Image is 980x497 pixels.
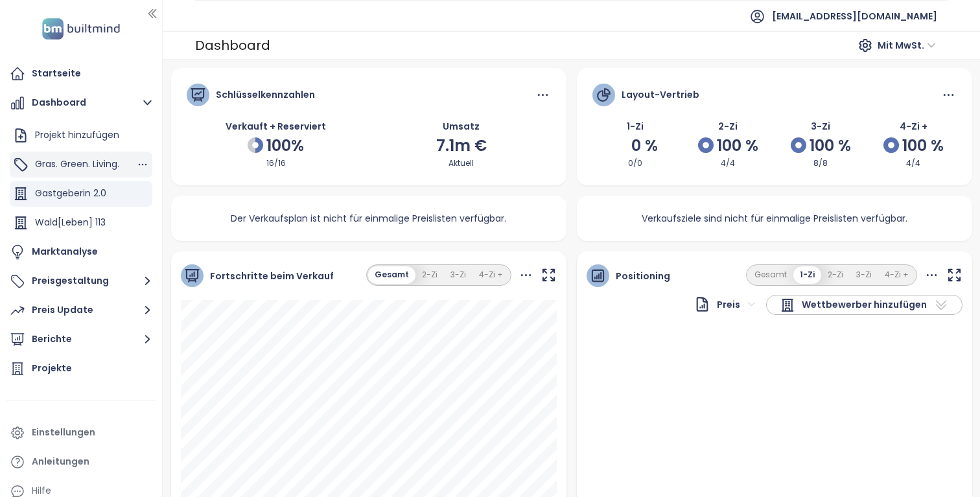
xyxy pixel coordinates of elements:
[10,152,152,178] div: Gras. Green. Living.
[32,424,95,441] div: Einstellungen
[6,61,156,87] a: Startseite
[748,266,793,284] button: Gesamt
[717,133,758,158] span: 100 %
[900,120,927,133] span: 4-Zi +
[210,269,334,283] span: Fortschritte beim Verkauf
[902,133,944,158] span: 100 %
[718,120,738,133] span: 2-Zi
[6,239,156,265] a: Marktanalyse
[436,135,487,156] span: 7.1m €
[6,356,156,382] a: Projekte
[38,16,124,42] img: logo
[878,36,936,55] span: Mit MwSt.
[6,268,156,294] button: Preisgestaltung
[616,269,670,283] span: Positioning
[10,210,152,236] div: Wald[Leben] 113
[35,187,106,200] span: Gastgeberin 2.0
[32,302,93,318] div: Preis Update
[870,157,957,170] div: 4/4
[6,327,156,353] button: Berichte
[6,449,156,475] a: Anleitungen
[811,120,830,133] span: 3-Zi
[878,266,915,284] button: 4-Zi +
[685,157,771,170] div: 4/4
[372,119,551,133] div: Umsatz
[631,133,658,158] span: 0 %
[622,87,699,102] div: Layout-Vertrieb
[187,157,366,170] div: 16/16
[626,196,923,241] div: Verkaufsziele sind nicht für einmalige Preislisten verfügbar.
[793,266,821,284] button: 1-Zi
[226,120,326,133] span: Verkauft + Reserviert
[32,244,98,260] div: Marktanalyse
[35,157,119,170] span: Gras. Green. Living.
[444,266,472,284] button: 3-Zi
[32,454,89,470] div: Anleitungen
[415,266,444,284] button: 2-Zi
[195,34,270,57] div: Dashboard
[216,87,315,102] div: Schlüsselkennzahlen
[6,297,156,323] button: Preis Update
[627,120,644,133] span: 1-Zi
[802,297,927,313] span: Wettbewerber hinzufügen
[372,157,551,170] div: Aktuell
[10,181,152,207] div: Gastgeberin 2.0
[266,133,304,158] span: 100%
[6,420,156,446] a: Einstellungen
[821,266,850,284] button: 2-Zi
[694,296,740,312] div: Preis
[35,127,119,143] div: Projekt hinzufügen
[778,157,864,170] div: 8/8
[32,65,81,82] div: Startseite
[32,360,72,376] div: Projekte
[10,122,152,148] div: Projekt hinzufügen
[6,90,156,116] button: Dashboard
[810,133,851,158] span: 100 %
[592,157,679,170] div: 0/0
[35,216,106,229] span: Wald[Leben] 113
[850,266,878,284] button: 3-Zi
[772,1,937,32] span: [EMAIL_ADDRESS][DOMAIN_NAME]
[472,266,509,284] button: 4-Zi +
[368,266,415,284] button: Gesamt
[215,196,522,241] div: Der Verkaufsplan ist nicht für einmalige Preislisten verfügbar.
